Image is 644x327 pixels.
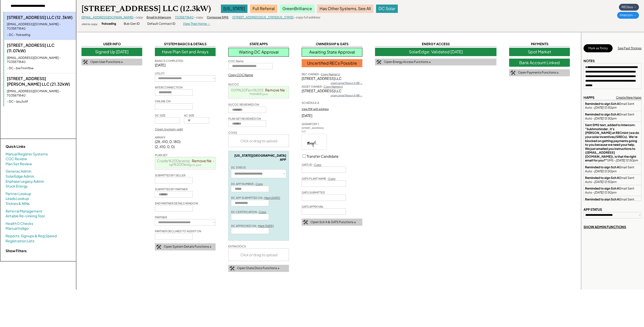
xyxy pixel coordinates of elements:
em: [DATE] 12:50pm [594,169,616,173]
em: [DATE] 12:50pm [594,116,616,120]
div: Email Sent Auto - [585,186,640,194]
u: Copy Name(s) [324,85,343,88]
div: View PDF with address [302,107,329,111]
div: Open User Functions ↓ [90,60,123,64]
img: wmX10wAAAAZJREFUAwDXiuetWBvOZgAAAABJRU5ErkJggg== [302,134,327,150]
div: DC CERTIFICATION - [231,210,266,214]
div: SIGNATORY 1 [302,122,319,126]
img: tool-icon.png [303,220,308,224]
div: [US_STATE] [221,5,247,13]
div: SUBMITTED BY PARTNER [155,187,188,191]
div: [EMAIL_ADDRESS][DOMAIN_NAME] - 7035871840 [7,89,73,98]
div: View Their Home → [183,22,210,26]
a: Enphase Legacy Admin [6,179,44,184]
a: Trickies & NINs [6,201,30,206]
strong: Reminded to sign Sch A [585,176,619,180]
a: Stuck Energy [6,184,28,189]
div: DC Solar [376,5,398,13]
div: open Legal Person in RB → [330,81,362,85]
div: Email Sent Auto - [585,102,640,110]
div: Compose SMS [207,15,228,20]
div: STATE APPS [228,42,289,46]
div: DC APPROVED ON - [231,224,274,228]
em: [DATE] 12:50pm [594,180,616,184]
div: PARTNER [155,215,167,219]
strong: Reminded to sign Sch A [585,165,619,169]
div: RECbus → [619,4,639,11]
strong: Reminded to sign Sch A [585,197,619,201]
div: GATS ID - [302,163,321,167]
a: [EMAIL_ADDRESS][DOMAIN_NAME] [81,15,133,19]
div: [DATE] [155,63,216,68]
div: Click or drag to upload [228,135,289,147]
a: Generac Admin [6,169,31,174]
div: BASICS COMPLETED [155,59,183,63]
div: ASSET OWNER - [302,85,343,88]
a: COC Review [6,156,27,161]
div: Default Contract ID [147,22,175,26]
a: Airtable Re-Linking Tool [6,214,45,219]
img: tool-icon.png [83,60,88,64]
div: DC SIZE [155,113,165,117]
div: AC SIZE [184,113,194,117]
div: Open System Details Functions ↓ [164,245,212,249]
div: GATS APPROVAL [302,205,324,208]
div: USER INFO [81,42,142,46]
div: APP STATUS [584,207,602,212]
div: PLAN SET [155,153,168,157]
div: IX/COC [228,82,239,86]
u: Mark [DATE] [258,224,274,227]
div: PLAN SET REVIEWED ON [228,117,261,121]
div: COGS [228,131,237,134]
div: Has Other Systems, See All [317,5,373,13]
a: SolarEdge Admin [6,174,34,179]
a: [STREET_ADDRESS][US_STATE][US_STATE] [232,15,294,19]
div: SMS - [585,123,640,162]
div: Intercom → [617,12,639,19]
div: Click or drag to upload [228,249,289,261]
u: Mark [DATE] [264,196,280,199]
a: 1109%20Fern%20Street%201_removed.pdf [231,88,287,96]
div: - DC - bw7mmfbw [7,66,73,71]
div: UTILITY [155,72,165,75]
img: tool-icon.png [156,245,161,249]
div: Open /system-edit [155,127,183,132]
div: Copy COC Name [228,73,253,77]
u: Copy [256,182,263,185]
div: SHOW ADMIN FUNCTIONS [584,225,626,229]
div: - DC - lzxu2o5f [7,100,73,104]
div: DC STATUS [231,166,246,169]
em: [DATE] 12:50pm [594,191,616,194]
u: Copy [259,210,266,214]
div: DC APP NUMBER - [231,182,263,186]
div: Email in Intercom [147,15,171,20]
div: - copy [133,15,143,20]
div: EXTRA DOCS [228,244,246,248]
div: Uncertified RECs Possible [302,59,362,67]
a: Cradle%20Development%20Group%20Designs.pdf [157,158,214,167]
em: [DATE] 12:50pm [616,158,638,162]
div: Open Payments Functions ↓ [518,71,559,75]
div: GATS SUBMITTED [302,191,325,194]
div: Signed Up [DATE] [81,48,142,56]
div: Waiting DC Approval [228,48,289,56]
div: [DATE] [302,113,362,118]
a: Manual Register Systems [6,152,48,157]
div: (28, 410, 0, 180) (2, 410, 0, 0) [155,139,180,149]
div: Quick Links [6,144,56,149]
div: END PARTNER DETAILS WINDOW [155,201,198,205]
div: Email Sent Auto - [585,112,640,120]
div: - copy full address [294,15,320,20]
div: ONLINE ON [155,99,171,103]
div: HAPPS [584,95,594,100]
strong: Show Filters [6,248,27,253]
div: Have Plan Set and Arrays [155,48,216,56]
u: Copy [328,177,336,180]
div: Bank Account Linked [509,59,570,67]
div: - DC - 9okxe6hg [7,33,73,37]
div: Spot Market [509,48,570,56]
div: GreenBrilliance [280,5,315,13]
div: [US_STATE][GEOGRAPHIC_DATA] APP [231,154,286,161]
